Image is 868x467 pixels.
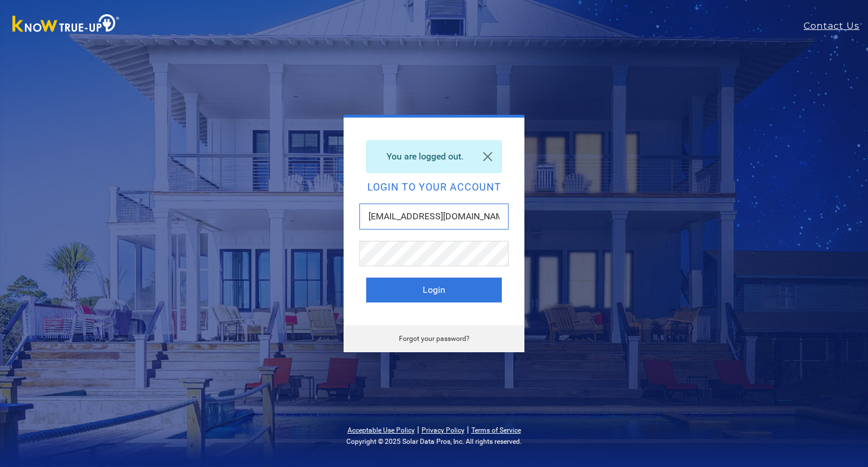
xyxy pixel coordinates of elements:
[422,426,465,434] a: Privacy Policy
[467,424,469,435] span: |
[474,141,501,172] a: Close
[348,426,415,434] a: Acceptable Use Policy
[359,204,509,230] input: Email
[471,426,521,434] a: Terms of Service
[804,19,868,33] a: Contact Us
[399,335,470,343] a: Forgot your password?
[7,12,125,37] img: Know True-Up
[366,182,502,192] h2: Login to your account
[417,424,419,435] span: |
[366,140,502,173] div: You are logged out.
[366,278,502,302] button: Login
